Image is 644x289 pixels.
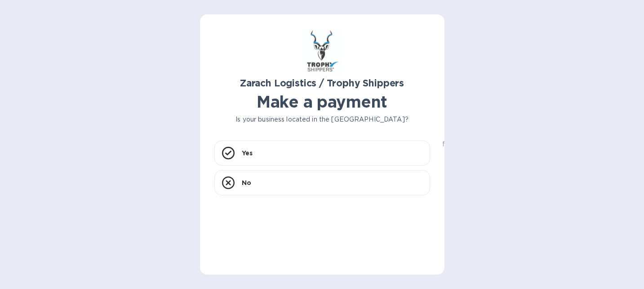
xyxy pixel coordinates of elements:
b: Zarach Logistics / Trophy Shippers [240,77,404,89]
p: Is your business located in the [GEOGRAPHIC_DATA]? [214,115,430,124]
p: No [242,178,251,187]
h1: Make a payment [214,92,430,111]
p: Yes [242,149,253,158]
